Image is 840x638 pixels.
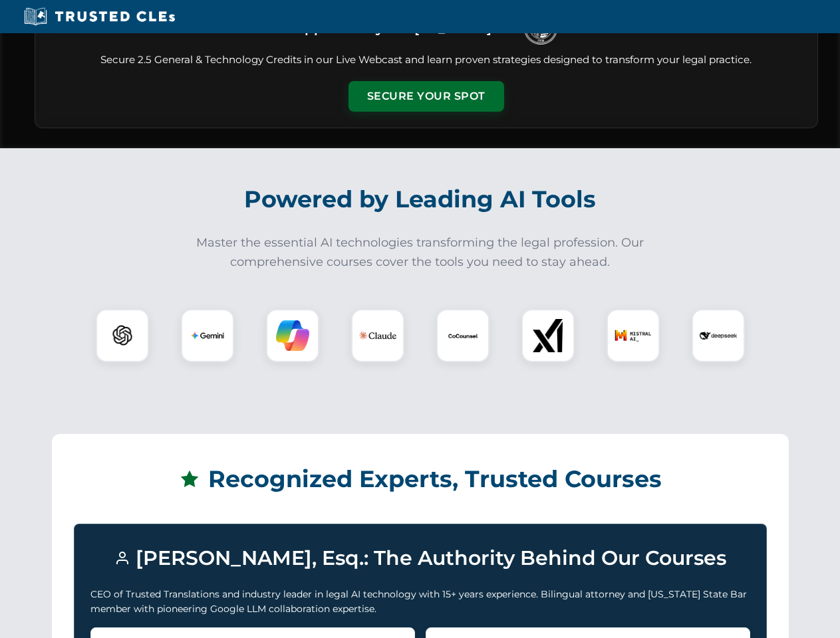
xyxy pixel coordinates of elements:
[103,316,142,355] img: ChatGPT Logo
[349,81,504,112] button: Secure Your Spot
[90,540,750,576] h3: [PERSON_NAME], Esq.: The Authority Behind Our Courses
[20,7,179,27] img: Trusted CLEs
[276,319,309,352] img: Copilot Logo
[90,587,750,617] p: CEO of Trusted Translations and industry leader in legal AI technology with 15+ years experience....
[51,53,801,68] p: Secure 2.5 General & Technology Credits in our Live Webcast and learn proven strategies designed ...
[692,309,745,362] div: DeepSeek
[436,309,490,362] div: CoCounsel
[266,309,319,362] div: Copilot
[351,309,404,362] div: Claude
[188,233,653,272] p: Master the essential AI technologies transforming the legal profession. Our comprehensive courses...
[615,317,652,354] img: Mistral AI Logo
[531,319,565,352] img: xAI Logo
[446,319,480,352] img: CoCounsel Logo
[700,317,737,354] img: DeepSeek Logo
[52,176,789,223] h2: Powered by Leading AI Tools
[521,309,575,362] div: xAI
[607,309,660,362] div: Mistral AI
[181,309,234,362] div: Gemini
[191,319,224,352] img: Gemini Logo
[96,309,149,362] div: ChatGPT
[359,317,396,354] img: Claude Logo
[74,456,767,502] h2: Recognized Experts, Trusted Courses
